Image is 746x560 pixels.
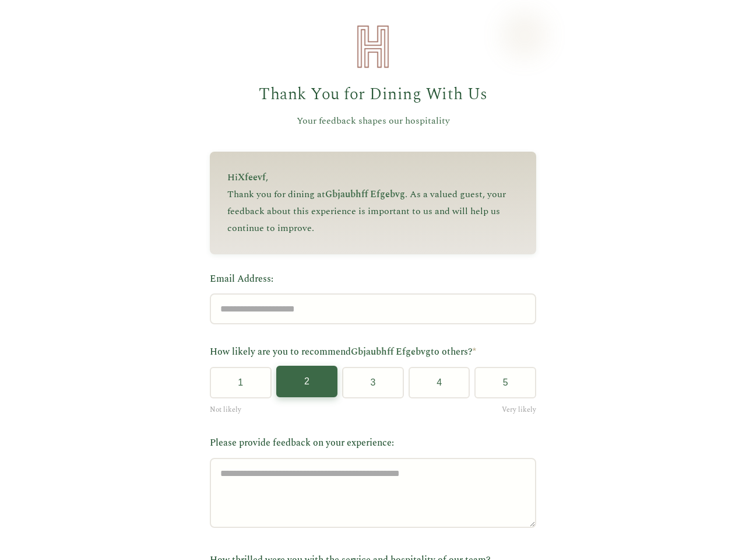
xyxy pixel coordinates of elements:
[210,404,241,415] span: Not likely
[210,82,536,108] h1: Thank You for Dining With Us
[474,367,536,398] button: 5
[210,114,536,129] p: Your feedback shapes our hospitality
[210,367,272,398] button: 1
[350,23,396,70] img: Heirloom Hospitality Logo
[342,367,404,398] button: 3
[325,187,405,201] span: Gbjaubhff Efgebvg
[409,367,470,398] button: 4
[276,366,338,397] button: 2
[227,169,519,186] p: Hi ,
[502,404,536,415] span: Very likely
[210,272,536,287] label: Email Address:
[351,345,431,359] span: Gbjaubhff Efgebvg
[210,345,536,360] label: How likely are you to recommend to others?
[227,186,519,236] p: Thank you for dining at . As a valued guest, your feedback about this experience is important to ...
[238,170,266,184] span: Xfeevf
[210,436,536,451] label: Please provide feedback on your experience:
